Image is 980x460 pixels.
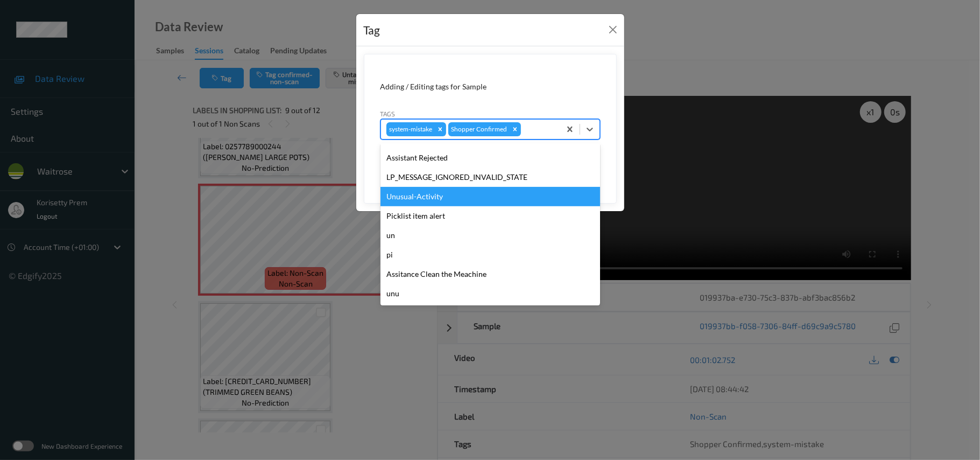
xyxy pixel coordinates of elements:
[605,22,621,37] button: Close
[380,206,600,226] div: Picklist item alert
[509,122,521,136] div: Remove Shopper Confirmed
[386,122,434,136] div: system-mistake
[380,226,600,245] div: un
[448,122,509,136] div: Shopper Confirmed
[380,168,600,187] div: LP_MESSAGE_IGNORED_INVALID_STATE
[380,148,600,168] div: Assistant Rejected
[380,81,600,92] div: Adding / Editing tags for Sample
[434,122,446,136] div: Remove system-mistake
[380,245,600,264] div: pi
[380,187,600,206] div: Unusual-Activity
[380,109,396,119] label: Tags
[380,284,600,303] div: unu
[364,22,380,39] div: Tag
[380,264,600,284] div: Assitance Clean the Meachine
